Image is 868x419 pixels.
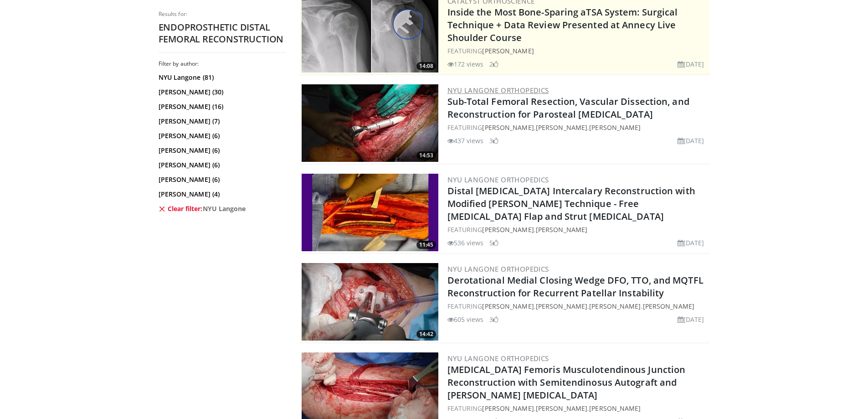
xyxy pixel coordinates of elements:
li: 605 views [447,315,484,324]
div: FEATURING [447,46,708,56]
a: 11:45 [302,174,438,251]
a: NYU Langone (81) [159,73,284,82]
li: 3 [489,136,498,145]
a: NYU Langone Orthopedics [447,264,549,274]
p: Results for: [159,10,286,18]
h2: ENDOPROSTHETIC DISTAL FEMORAL RECONSTRUCTION [159,21,286,45]
a: [MEDICAL_DATA] Femoris Musculotendinous Junction Reconstruction with Semitendinosus Autograft and... [447,363,686,401]
img: 5d80a22e-d115-410e-80b4-60945d6b6501.jpg.300x170_q85_crop-smart_upscale.jpg [302,263,438,341]
a: Distal [MEDICAL_DATA] Intercalary Reconstruction with Modified [PERSON_NAME] Technique - Free [ME... [447,185,695,222]
a: [PERSON_NAME] (30) [159,88,284,97]
div: FEATURING , , [447,123,708,132]
a: Clear filter:NYU Langone [159,204,284,213]
img: 0f35fb88-408a-446b-9619-a7bf86a3b261.jpg.300x170_q85_crop-smart_upscale.jpg [302,174,438,251]
img: aa59ee1d-8314-4bab-af72-a1aeed209acd.jpg.300x170_q85_crop-smart_upscale.jpg [302,84,438,162]
a: [PERSON_NAME] [536,404,587,413]
li: 172 views [447,59,484,69]
div: FEATURING , , [447,403,708,413]
a: 14:53 [302,84,438,162]
h3: Filter by author: [159,60,286,67]
a: [PERSON_NAME] [482,123,534,132]
li: 536 views [447,238,484,248]
a: [PERSON_NAME] [589,123,641,132]
a: [PERSON_NAME] (4) [159,190,284,199]
span: 14:08 [416,62,436,70]
a: [PERSON_NAME] [589,302,641,310]
a: Sub-Total Femoral Resection, Vascular Dissection, and Reconstruction for Parosteal [MEDICAL_DATA] [447,95,689,120]
span: 14:53 [416,151,436,160]
span: 11:45 [416,241,436,249]
a: [PERSON_NAME] (6) [159,175,284,184]
a: [PERSON_NAME] (6) [159,146,284,155]
a: NYU Langone Orthopedics [447,354,549,363]
li: [DATE] [678,238,704,248]
a: NYU Langone Orthopedics [447,86,549,95]
li: [DATE] [678,59,704,69]
div: FEATURING , , , [447,301,708,311]
a: [PERSON_NAME] [482,225,534,234]
a: [PERSON_NAME] (7) [159,117,284,126]
a: [PERSON_NAME] [482,302,534,310]
a: [PERSON_NAME] [536,302,587,310]
div: FEATURING , [447,225,708,234]
li: 2 [489,59,498,69]
span: NYU Langone [203,204,246,213]
a: [PERSON_NAME] (16) [159,102,284,111]
a: Derotational Medial Closing Wedge DFO, TTO, and MQTFL Reconstruction for Recurrent Patellar Insta... [447,274,704,299]
a: [PERSON_NAME] [482,404,534,413]
a: [PERSON_NAME] (6) [159,160,284,170]
a: Inside the Most Bone-Sparing aTSA System: Surgical Technique + Data Review Presented at Annecy Li... [447,6,678,44]
a: 14:42 [302,263,438,341]
a: [PERSON_NAME] [536,123,587,132]
a: [PERSON_NAME] [536,225,587,234]
li: [DATE] [678,136,704,145]
li: 5 [489,238,498,248]
a: NYU Langone Orthopedics [447,175,549,184]
a: [PERSON_NAME] [589,404,641,413]
a: [PERSON_NAME] (6) [159,131,284,140]
li: 437 views [447,136,484,145]
a: [PERSON_NAME] [482,47,534,55]
a: [PERSON_NAME] [643,302,694,310]
li: [DATE] [678,315,704,324]
li: 3 [489,315,498,324]
span: 14:42 [416,330,436,338]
